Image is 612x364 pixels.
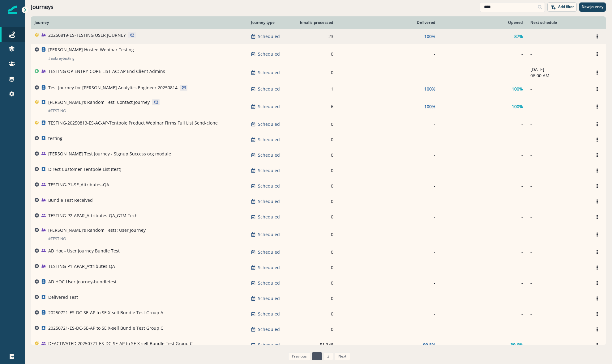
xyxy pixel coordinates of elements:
div: Journey type [251,20,290,25]
button: Options [592,294,602,303]
a: testingScheduled0---Options [31,132,606,147]
div: - [443,311,523,317]
div: 0 [297,231,333,238]
div: Emails processed [297,20,333,25]
p: - [530,265,585,271]
div: - [443,183,523,189]
a: TESTING-P1-APAR_Attributes-QAScheduled0---Options [31,260,606,275]
p: TESTING-P2-APAR_Attributes-QA_GTM Tech [48,213,138,219]
p: Scheduled [258,280,280,286]
p: 20250721-ES-DC-SE-AP to SE X-sell Bundle Test Group C [48,325,163,331]
p: - [530,295,585,302]
a: Test Journey for [PERSON_NAME] Analytics Engineer 20250814Scheduled1100%100%-Options [31,81,606,97]
a: Page 1 is your current page [312,352,322,360]
div: 0 [297,121,333,127]
p: 100% [424,104,435,110]
p: Scheduled [258,167,280,174]
a: [PERSON_NAME] Test Journey - Signup Success org moduleScheduled0---Options [31,147,606,163]
div: 0 [297,152,333,158]
p: 87% [514,33,523,40]
a: 20250721-ES-DC-SE-AP to SE X-sell Bundle Test Group AScheduled0---Options [31,306,606,322]
p: [PERSON_NAME] Test Journey - Signup Success org module [48,151,171,157]
div: - [443,280,523,286]
p: - [530,183,585,189]
p: - [530,167,585,174]
p: Add filter [558,5,574,9]
a: Delivered TestScheduled0---Options [31,291,606,306]
button: Options [592,181,602,191]
p: Scheduled [258,137,280,143]
a: 20250721-ES-DC-SE-AP to SE X-sell Bundle Test Group CScheduled0---Options [31,322,606,337]
div: - [443,295,523,302]
a: Next page [335,352,350,360]
button: Options [592,120,602,129]
p: [PERSON_NAME]'s Random Test: Contact Journey [48,99,150,105]
div: - [341,198,435,205]
p: 20250721-ES-DC-SE-AP to SE X-sell Bundle Test Group A [48,310,163,316]
p: AD Hoc - User Journey Bundle Test [48,248,120,254]
div: 0 [297,326,333,332]
p: 100% [424,86,435,92]
a: TESTING-20250813-ES-AC-AP-Tentpole Product Webinar Firms Full List Send-cloneScheduled0---Options [31,116,606,132]
ul: Pagination [287,352,350,360]
button: Options [592,263,602,272]
div: - [443,137,523,143]
p: New journey [582,5,603,9]
div: - [341,70,435,76]
div: 0 [297,137,333,143]
p: Scheduled [258,265,280,271]
div: 0 [297,311,333,317]
div: - [443,121,523,127]
button: Options [592,166,602,175]
p: testing [48,135,62,142]
div: 51,348 [297,342,333,348]
div: - [443,70,523,76]
div: - [341,249,435,255]
p: - [530,249,585,255]
p: # TESTING [48,108,66,114]
button: Options [592,135,602,144]
p: Scheduled [258,86,280,92]
p: Scheduled [258,231,280,238]
div: - [341,214,435,220]
p: TESTING OP-ENTRY-CORE LIST-AC: AP End Client Admins [48,68,165,74]
div: - [341,167,435,174]
p: Bundle Test Received [48,197,93,203]
div: - [341,51,435,57]
a: TESTING-P1-SE_Attributes-QAScheduled0---Options [31,178,606,194]
p: Scheduled [258,51,280,57]
p: [PERSON_NAME] Hosted Webinar Testing [48,47,134,53]
p: Scheduled [258,152,280,158]
p: Scheduled [258,295,280,302]
button: Options [592,325,602,334]
button: Options [592,68,602,77]
div: 0 [297,265,333,271]
p: [DATE] [530,66,585,73]
div: - [443,265,523,271]
a: [PERSON_NAME] Hosted Webinar Testing#aubreytestingScheduled0---Options [31,44,606,64]
div: - [443,326,523,332]
p: Scheduled [258,104,280,110]
p: AD HOC User Journey-bundletest [48,279,117,285]
div: - [341,231,435,238]
button: Options [592,309,602,319]
div: Journey [35,20,244,25]
div: 0 [297,249,333,255]
button: Options [592,248,602,257]
div: - [341,183,435,189]
h1: Journeys [31,4,53,11]
p: DEACTIVATED 20250721-ES-DC-SE-AP to SE X-sell Bundle Test Group C [48,341,193,347]
a: Page 2 [323,352,333,360]
button: Options [592,32,602,41]
div: - [341,311,435,317]
p: # TESTING [48,236,66,242]
p: [PERSON_NAME]'s Random Tests: User Journey [48,227,146,233]
p: - [530,33,585,40]
p: - [530,51,585,57]
div: 1 [297,86,333,92]
p: Scheduled [258,33,280,40]
button: Add filter [547,2,577,12]
div: - [443,51,523,57]
p: Delivered Test [48,294,78,300]
div: Delivered [341,20,435,25]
